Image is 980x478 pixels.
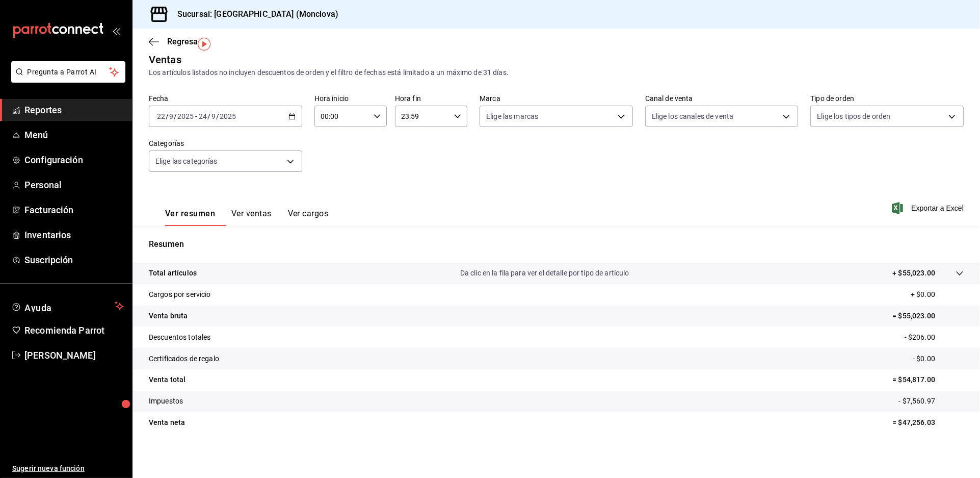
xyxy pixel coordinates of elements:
[28,67,110,78] span: Pregunta a Parrot AI
[892,311,964,321] p: = $55,023.00
[231,209,272,226] button: Ver ventas
[169,112,174,120] input: --
[156,112,166,120] input: --
[149,332,210,343] p: Descuentos totales
[314,95,387,103] label: Hora inicio
[149,311,188,321] p: Venta bruta
[211,112,216,120] input: --
[149,396,183,407] p: Impuestos
[149,417,185,428] p: Venta neta
[165,209,215,226] button: Ver resumen
[149,238,964,250] p: Resumen
[169,8,338,20] h3: Sucursal: [GEOGRAPHIC_DATA] (Monclova)
[460,268,629,279] p: Da clic en la fila para ver el detalle por tipo de artículo
[216,112,219,120] span: /
[195,112,197,120] span: -
[166,112,169,120] span: /
[149,140,302,147] label: Categorías
[24,228,124,242] span: Inventarios
[24,323,124,337] span: Recomienda Parrot
[7,74,125,85] a: Pregunta a Parrot AI
[167,37,201,46] span: Regresar
[899,396,964,407] p: - $7,560.97
[905,332,964,343] p: - $206.00
[892,374,964,385] p: = $54,817.00
[149,95,302,103] label: Fecha
[894,202,964,214] button: Exportar a Excel
[177,112,194,120] input: ----
[911,289,964,300] p: + $0.00
[149,268,197,279] p: Total artículos
[395,95,467,103] label: Hora fin
[652,111,733,121] span: Elige los canales de venta
[207,112,210,120] span: /
[149,374,186,385] p: Venta total
[174,112,177,120] span: /
[112,27,120,35] button: open_drawer_menu
[486,111,538,121] span: Elige las marcas
[892,417,964,428] p: = $47,256.03
[24,203,124,217] span: Facturación
[810,95,964,103] label: Tipo de orden
[198,38,210,51] img: Tooltip marker
[149,67,964,78] div: Los artículos listados no incluyen descuentos de orden y el filtro de fechas está limitado a un m...
[219,112,236,120] input: ----
[149,52,181,67] div: Ventas
[645,95,799,103] label: Canal de venta
[24,103,124,117] span: Reportes
[11,61,125,83] button: Pregunta a Parrot AI
[24,300,111,312] span: Ayuda
[288,209,329,226] button: Ver cargos
[913,354,964,364] p: - $0.00
[24,348,124,362] span: [PERSON_NAME]
[24,253,124,267] span: Suscripción
[155,156,218,166] span: Elige las categorías
[165,209,328,226] div: navigation tabs
[892,268,935,279] p: + $55,023.00
[24,153,124,167] span: Configuración
[817,111,890,121] span: Elige los tipos de orden
[149,37,201,46] button: Regresar
[12,463,124,474] span: Sugerir nueva función
[24,178,124,192] span: Personal
[24,128,124,142] span: Menú
[198,112,207,120] input: --
[149,289,211,300] p: Cargos por servicio
[149,354,219,364] p: Certificados de regalo
[480,95,633,103] label: Marca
